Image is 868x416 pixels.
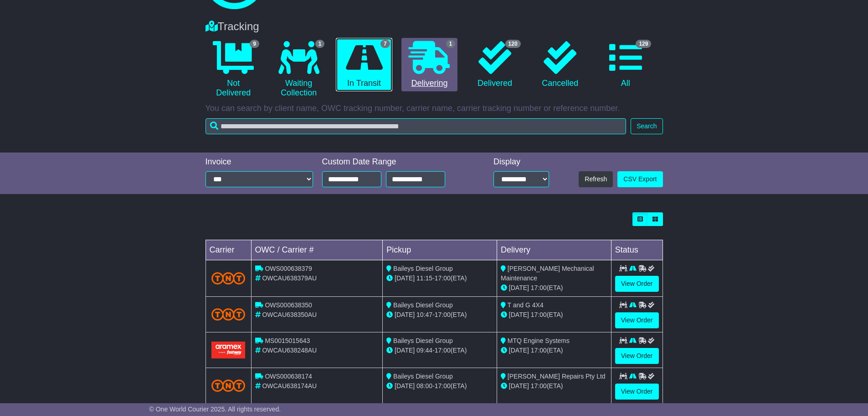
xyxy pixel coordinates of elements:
[265,301,312,309] span: OWS000638350
[211,272,246,284] img: TNT_Domestic.png
[386,274,493,283] div: - (ETA)
[416,311,432,318] span: 10:47
[501,381,607,391] div: (ETA)
[501,310,607,320] div: (ETA)
[467,38,523,92] a: 120 Delivered
[446,40,456,48] span: 1
[508,301,544,309] span: T and G 4X4
[531,347,547,354] span: 17:00
[262,382,317,390] span: OWCAU638174AU
[393,373,453,380] span: Baileys Diesel Group
[416,274,432,282] span: 11:15
[497,240,611,260] td: Delivery
[262,274,317,282] span: OWCAU638379AU
[501,283,607,293] div: (ETA)
[508,373,606,380] span: [PERSON_NAME] Repairs Pty Ltd
[205,38,262,101] a: 9 Not Delivered
[505,40,521,48] span: 120
[205,240,251,260] td: Carrier
[579,171,613,187] button: Refresh
[322,157,468,167] div: Custom Date Range
[386,381,493,391] div: - (ETA)
[416,382,432,390] span: 08:00
[615,348,659,364] a: View Order
[509,382,529,390] span: [DATE]
[435,347,451,354] span: 17:00
[501,346,607,355] div: (ETA)
[211,308,246,321] img: TNT_Domestic.png
[531,311,547,318] span: 17:00
[395,382,415,390] span: [DATE]
[509,284,529,291] span: [DATE]
[508,337,570,344] span: MTQ Engine Systems
[386,310,493,320] div: - (ETA)
[636,40,651,48] span: 129
[615,276,659,292] a: View Order
[631,118,663,134] button: Search
[531,382,547,390] span: 17:00
[501,265,594,282] span: [PERSON_NAME] Mechanical Maintenance
[251,240,383,260] td: OWC / Carrier #
[315,40,325,48] span: 1
[211,379,246,392] img: TNT_Domestic.png
[211,342,246,358] img: Aramex.png
[435,382,451,390] span: 17:00
[597,38,653,92] a: 129 All
[383,240,497,260] td: Pickup
[615,384,659,400] a: View Order
[386,346,493,355] div: - (ETA)
[271,38,327,101] a: 1 Waiting Collection
[336,38,392,92] a: 7 In Transit
[395,274,415,282] span: [DATE]
[401,38,457,92] a: 1 Delivering
[435,274,451,282] span: 17:00
[265,337,310,344] span: MS0015015643
[611,240,663,260] td: Status
[509,347,529,354] span: [DATE]
[265,373,312,380] span: OWS000638174
[493,157,549,167] div: Display
[262,311,317,318] span: OWCAU638350AU
[395,311,415,318] span: [DATE]
[250,40,259,48] span: 9
[393,337,453,344] span: Baileys Diesel Group
[617,171,663,187] a: CSV Export
[532,38,588,92] a: Cancelled
[509,311,529,318] span: [DATE]
[416,347,432,354] span: 09:44
[262,347,317,354] span: OWCAU638248AU
[615,312,659,328] a: View Order
[205,157,313,167] div: Invoice
[265,265,312,272] span: OWS000638379
[149,405,281,413] span: © One World Courier 2025. All rights reserved.
[531,284,547,291] span: 17:00
[380,40,390,48] span: 7
[435,311,451,318] span: 17:00
[201,20,668,33] div: Tracking
[205,104,663,114] p: You can search by client name, OWC tracking number, carrier name, carrier tracking number or refe...
[395,347,415,354] span: [DATE]
[393,301,453,309] span: Baileys Diesel Group
[393,265,453,272] span: Baileys Diesel Group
